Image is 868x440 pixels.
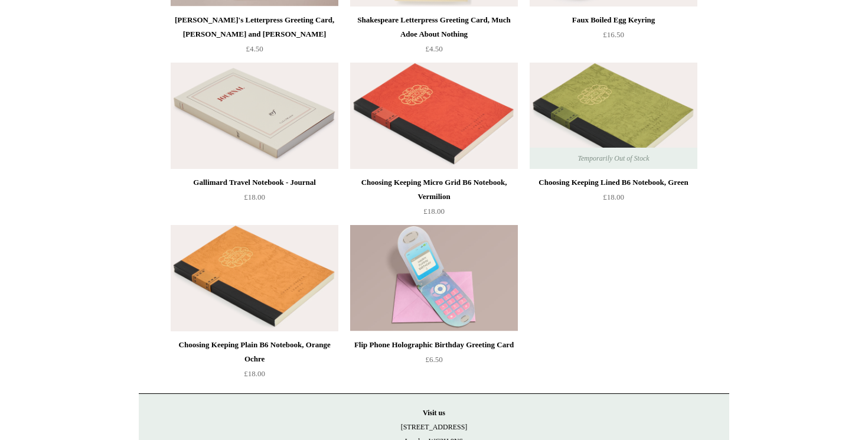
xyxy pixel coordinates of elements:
a: Gallimard Travel Notebook - Journal £18.00 [171,175,338,224]
a: Flip Phone Holographic Birthday Greeting Card £6.50 [350,338,518,386]
span: £18.00 [603,193,624,201]
div: [PERSON_NAME]'s Letterpress Greeting Card, [PERSON_NAME] and [PERSON_NAME] [174,13,335,41]
img: Gallimard Travel Notebook - Journal [171,63,338,169]
img: Flip Phone Holographic Birthday Greeting Card [350,225,518,331]
div: Choosing Keeping Micro Grid B6 Notebook, Vermilion [353,175,515,204]
span: Temporarily Out of Stock [566,148,661,169]
img: Choosing Keeping Lined B6 Notebook, Green [530,63,697,169]
span: £4.50 [425,44,442,53]
div: Gallimard Travel Notebook - Journal [174,175,335,190]
div: Choosing Keeping Plain B6 Notebook, Orange Ochre [174,338,335,366]
span: £4.50 [246,44,263,53]
a: Choosing Keeping Lined B6 Notebook, Green Choosing Keeping Lined B6 Notebook, Green Temporarily O... [530,63,697,169]
a: Shakespeare Letterpress Greeting Card, Much Adoe About Nothing £4.50 [350,13,518,61]
div: Choosing Keeping Lined B6 Notebook, Green [533,175,694,190]
a: [PERSON_NAME]'s Letterpress Greeting Card, [PERSON_NAME] and [PERSON_NAME] £4.50 [171,13,338,61]
a: Choosing Keeping Micro Grid B6 Notebook, Vermilion £18.00 [350,175,518,224]
span: £18.00 [244,369,265,378]
strong: Visit us [423,409,445,417]
img: Choosing Keeping Plain B6 Notebook, Orange Ochre [171,225,338,331]
a: Choosing Keeping Plain B6 Notebook, Orange Ochre Choosing Keeping Plain B6 Notebook, Orange Ochre [171,225,338,331]
span: £18.00 [423,207,445,216]
div: Shakespeare Letterpress Greeting Card, Much Adoe About Nothing [353,13,515,41]
a: Flip Phone Holographic Birthday Greeting Card Flip Phone Holographic Birthday Greeting Card [350,225,518,331]
a: Faux Boiled Egg Keyring £16.50 [530,13,697,61]
a: Choosing Keeping Lined B6 Notebook, Green £18.00 [530,175,697,224]
div: Flip Phone Holographic Birthday Greeting Card [353,338,515,352]
a: Choosing Keeping Micro Grid B6 Notebook, Vermilion Choosing Keeping Micro Grid B6 Notebook, Vermi... [350,63,518,169]
span: £6.50 [425,355,442,364]
span: £16.50 [603,30,624,39]
a: Choosing Keeping Plain B6 Notebook, Orange Ochre £18.00 [171,338,338,386]
span: £18.00 [244,193,265,201]
img: Choosing Keeping Micro Grid B6 Notebook, Vermilion [350,63,518,169]
a: Gallimard Travel Notebook - Journal Gallimard Travel Notebook - Journal [171,63,338,169]
div: Faux Boiled Egg Keyring [533,13,694,27]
